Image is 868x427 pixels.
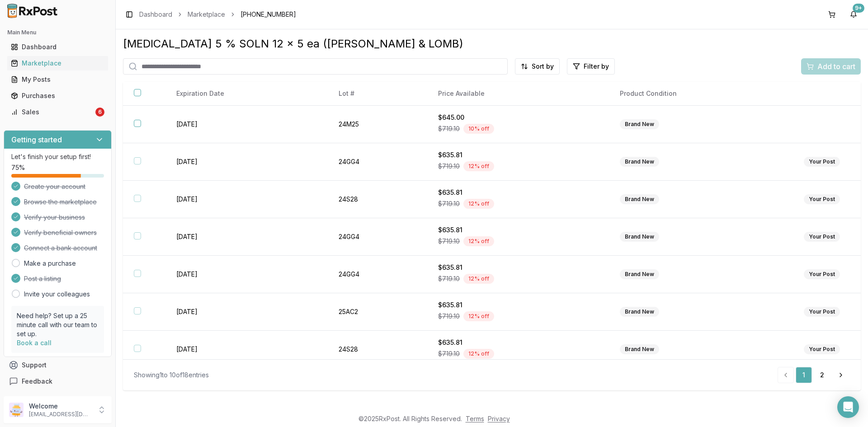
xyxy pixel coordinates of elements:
[11,59,104,68] div: Marketplace
[804,157,840,167] div: Your Post
[620,307,659,317] div: Brand New
[165,218,328,256] td: [DATE]
[4,105,112,119] button: Sales6
[24,290,90,299] a: Invite your colleagues
[620,344,659,354] div: Brand New
[139,10,172,19] a: Dashboard
[4,4,61,18] img: RxPost Logo
[11,163,25,172] span: 75 %
[7,55,108,71] a: Marketplace
[488,415,510,422] a: Privacy
[4,357,112,373] button: Support
[466,415,484,422] a: Terms
[7,29,108,36] h2: Main Menu
[24,274,61,283] span: Post a listing
[814,367,830,383] a: 2
[438,113,598,122] div: $645.00
[620,232,659,242] div: Brand New
[620,269,659,279] div: Brand New
[853,4,864,13] div: 9+
[29,402,92,411] p: Welcome
[165,106,328,143] td: [DATE]
[328,82,427,106] th: Lot #
[438,274,460,283] span: $719.10
[804,269,840,279] div: Your Post
[24,213,85,222] span: Verify your business
[328,331,427,368] td: 24S28
[438,225,598,235] div: $635.81
[438,150,598,160] div: $635.81
[804,344,840,354] div: Your Post
[328,143,427,181] td: 24GG4
[804,307,840,317] div: Your Post
[438,162,460,171] span: $719.10
[11,152,104,161] p: Let's finish your setup first!
[832,367,850,383] a: Go to next page
[796,367,812,383] a: 1
[438,199,460,208] span: $719.10
[328,293,427,331] td: 25AC2
[165,256,328,293] td: [DATE]
[95,108,104,117] div: 6
[620,157,659,167] div: Brand New
[11,75,104,84] div: My Posts
[165,143,328,181] td: [DATE]
[463,124,494,134] div: 10 % off
[7,88,108,104] a: Purchases
[463,161,494,171] div: 12 % off
[427,82,609,106] th: Price Available
[463,236,494,246] div: 12 % off
[24,197,97,206] span: Browse the marketplace
[7,104,108,120] a: Sales6
[620,194,659,204] div: Brand New
[17,311,99,338] p: Need help? Set up a 25 minute call with our team to set up.
[7,71,108,88] a: My Posts
[7,39,108,55] a: Dashboard
[328,181,427,218] td: 24S28
[463,311,494,321] div: 12 % off
[438,300,598,310] div: $635.81
[139,10,296,19] nav: breadcrumb
[804,194,840,204] div: Your Post
[165,331,328,368] td: [DATE]
[134,371,209,380] div: Showing 1 to 10 of 18 entries
[165,293,328,331] td: [DATE]
[438,338,598,347] div: $635.81
[11,42,104,52] div: Dashboard
[532,62,554,71] span: Sort by
[22,377,52,386] span: Feedback
[29,411,92,418] p: [EMAIL_ADDRESS][DOMAIN_NAME]
[188,10,225,19] a: Marketplace
[4,89,112,103] button: Purchases
[17,339,52,347] a: Book a call
[438,188,598,197] div: $635.81
[804,232,840,242] div: Your Post
[11,108,94,117] div: Sales
[584,62,609,71] span: Filter by
[463,349,494,359] div: 12 % off
[165,181,328,218] td: [DATE]
[9,403,24,417] img: User avatar
[438,124,460,133] span: $719.10
[24,259,76,268] a: Make a purchase
[241,10,296,19] span: [PHONE_NUMBER]
[4,72,112,87] button: My Posts
[463,199,494,209] div: 12 % off
[24,244,97,253] span: Connect a bank account
[778,367,850,383] nav: pagination
[515,58,560,75] button: Sort by
[438,237,460,246] span: $719.10
[328,256,427,293] td: 24GG4
[4,40,112,54] button: Dashboard
[328,106,427,143] td: 24M25
[846,7,861,22] button: 9+
[438,312,460,321] span: $719.10
[328,218,427,256] td: 24GG4
[837,396,859,418] div: Open Intercom Messenger
[123,37,861,51] div: [MEDICAL_DATA] 5 % SOLN 12 x 5 ea ([PERSON_NAME] & LOMB)
[24,228,97,237] span: Verify beneficial owners
[620,119,659,129] div: Brand New
[438,263,598,272] div: $635.81
[463,274,494,284] div: 12 % off
[4,373,112,389] button: Feedback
